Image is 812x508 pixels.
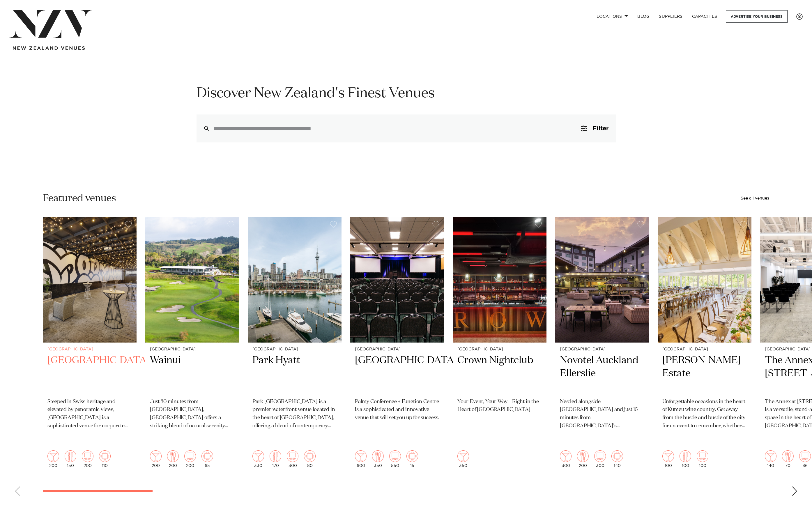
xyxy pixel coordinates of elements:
div: 200 [167,450,179,468]
small: [GEOGRAPHIC_DATA] [662,347,747,352]
a: Capacities [687,10,722,23]
div: 550 [389,450,401,468]
div: 65 [201,450,213,468]
div: 350 [457,450,469,468]
img: theatre.png [287,450,298,462]
div: 100 [697,450,708,468]
h2: [GEOGRAPHIC_DATA] [355,354,439,393]
small: [GEOGRAPHIC_DATA] [355,347,439,352]
div: 200 [150,450,162,468]
h1: Discover New Zealand's Finest Venues [197,84,616,103]
img: cocktail.png [47,450,59,462]
a: [GEOGRAPHIC_DATA] [PERSON_NAME] Estate Unforgettable occasions in the heart of Kumeu wine country... [658,217,751,472]
div: 200 [82,450,93,468]
img: dining.png [372,450,384,462]
swiper-slide: 6 / 47 [555,217,649,472]
a: [GEOGRAPHIC_DATA] [GEOGRAPHIC_DATA] Palmy Conference + Function Centre is a sophisticated and inn... [350,217,444,472]
small: [GEOGRAPHIC_DATA] [252,347,337,352]
img: theatre.png [799,450,811,462]
img: dining.png [270,450,281,462]
img: cocktail.png [560,450,572,462]
h2: Wainui [150,354,234,393]
swiper-slide: 3 / 47 [248,217,342,472]
div: 300 [594,450,606,468]
img: meeting.png [304,450,316,462]
img: cocktail.png [662,450,674,462]
img: theatre.png [697,450,708,462]
img: meeting.png [99,450,111,462]
div: 70 [782,450,794,468]
p: Park [GEOGRAPHIC_DATA] is a premier waterfront venue located in the heart of [GEOGRAPHIC_DATA], o... [252,398,337,431]
div: 80 [304,450,316,468]
swiper-slide: 4 / 47 [350,217,444,472]
img: dining.png [167,450,179,462]
img: cocktail.png [252,450,264,462]
h2: Park Hyatt [252,354,337,393]
a: [GEOGRAPHIC_DATA] Crown Nightclub Your Event, Your Way – Right in the Heart of [GEOGRAPHIC_DATA] 350 [453,217,546,472]
swiper-slide: 5 / 47 [453,217,546,472]
swiper-slide: 7 / 47 [658,217,751,472]
swiper-slide: 1 / 47 [43,217,137,472]
p: Palmy Conference + Function Centre is a sophisticated and innovative venue that will set you up f... [355,398,439,422]
img: theatre.png [389,450,401,462]
div: 100 [662,450,674,468]
img: dining.png [680,450,691,462]
div: 150 [65,450,76,468]
small: [GEOGRAPHIC_DATA] [47,347,132,352]
img: cocktail.png [765,450,776,462]
small: [GEOGRAPHIC_DATA] [457,347,542,352]
div: 140 [765,450,776,468]
a: Advertise your business [726,10,788,23]
img: dining.png [577,450,589,462]
img: cocktail.png [457,450,469,462]
p: Your Event, Your Way – Right in the Heart of [GEOGRAPHIC_DATA] [457,398,542,414]
div: 200 [184,450,196,468]
div: 170 [270,450,281,468]
img: meeting.png [201,450,213,462]
p: Steeped in Swiss heritage and elevated by panoramic views, [GEOGRAPHIC_DATA] is a sophisticated v... [47,398,132,431]
button: Filter [574,114,615,142]
div: 350 [372,450,384,468]
a: See all venues [741,196,769,200]
small: [GEOGRAPHIC_DATA] [150,347,234,352]
a: SUPPLIERS [654,10,687,23]
img: cocktail.png [355,450,367,462]
h2: Crown Nightclub [457,354,542,393]
img: dining.png [65,450,76,462]
span: Filter [593,126,608,131]
div: 200 [47,450,59,468]
h2: Featured venues [43,192,116,205]
div: 140 [611,450,623,468]
a: [GEOGRAPHIC_DATA] Wainui Just 30 minutes from [GEOGRAPHIC_DATA], [GEOGRAPHIC_DATA] offers a strik... [145,217,239,472]
img: meeting.png [611,450,623,462]
div: 330 [252,450,264,468]
a: Locations [592,10,633,23]
a: [GEOGRAPHIC_DATA] Novotel Auckland Ellerslie Nestled alongside [GEOGRAPHIC_DATA] and just 15 minu... [555,217,649,472]
h2: [PERSON_NAME] Estate [662,354,747,393]
img: theatre.png [184,450,196,462]
p: Just 30 minutes from [GEOGRAPHIC_DATA], [GEOGRAPHIC_DATA] offers a striking blend of natural sere... [150,398,234,431]
a: [GEOGRAPHIC_DATA] [GEOGRAPHIC_DATA] Steeped in Swiss heritage and elevated by panoramic views, [G... [43,217,137,472]
h2: [GEOGRAPHIC_DATA] [47,354,132,393]
div: 100 [680,450,691,468]
p: Nestled alongside [GEOGRAPHIC_DATA] and just 15 minutes from [GEOGRAPHIC_DATA]'s [GEOGRAPHIC_DATA... [560,398,644,431]
img: new-zealand-venues-text.png [13,46,85,50]
img: cocktail.png [150,450,162,462]
div: 86 [799,450,811,468]
div: 300 [287,450,298,468]
img: meeting.png [406,450,418,462]
div: 300 [560,450,572,468]
a: [GEOGRAPHIC_DATA] Park Hyatt Park [GEOGRAPHIC_DATA] is a premier waterfront venue located in the ... [248,217,342,472]
div: 110 [99,450,111,468]
p: Unforgettable occasions in the heart of Kumeu wine country. Get away from the hustle and bustle o... [662,398,747,431]
small: [GEOGRAPHIC_DATA] [560,347,644,352]
img: theatre.png [82,450,93,462]
img: theatre.png [594,450,606,462]
div: 600 [355,450,367,468]
img: dining.png [782,450,794,462]
a: BLOG [633,10,654,23]
div: 200 [577,450,589,468]
swiper-slide: 2 / 47 [145,217,239,472]
img: nzv-logo.png [9,10,92,38]
h2: Novotel Auckland Ellerslie [560,354,644,393]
